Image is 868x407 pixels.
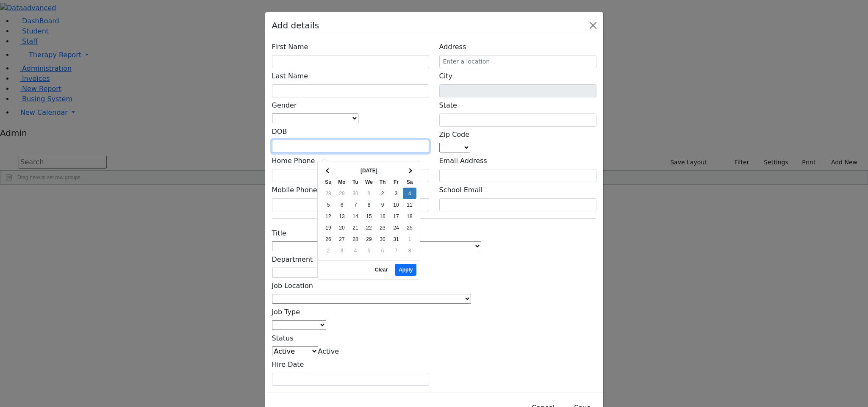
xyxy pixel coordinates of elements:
[349,222,362,233] td: 21
[403,176,416,188] th: Sa
[335,176,349,188] th: Mo
[395,264,416,276] button: Apply
[389,245,403,256] td: 7
[335,199,349,210] td: 6
[349,176,362,188] th: Tu
[272,124,287,140] label: DOB
[272,252,313,268] label: Department
[272,97,297,114] label: Gender
[403,233,416,245] td: 1
[376,222,389,233] td: 23
[376,210,389,222] td: 16
[322,199,335,210] td: 5
[349,233,362,245] td: 28
[439,97,457,114] label: State
[389,210,403,222] td: 17
[371,264,391,276] button: Clear
[335,245,349,256] td: 3
[403,188,416,199] td: 4
[318,347,339,355] span: Active
[439,68,452,84] label: City
[322,210,335,222] td: 12
[362,210,376,222] td: 15
[272,153,315,169] label: Home Phone
[362,245,376,256] td: 5
[335,188,349,199] td: 29
[272,304,300,320] label: Job Type
[272,357,304,373] label: Hire Date
[362,188,376,199] td: 1
[403,210,416,222] td: 18
[389,233,403,245] td: 31
[335,165,403,176] th: [DATE]
[322,245,335,256] td: 2
[439,55,596,68] input: Enter a location
[586,19,600,32] button: Close
[389,199,403,210] td: 10
[322,188,335,199] td: 28
[376,245,389,256] td: 6
[403,245,416,256] td: 8
[272,278,313,294] label: Job Location
[272,182,317,198] label: Mobile Phone
[403,199,416,210] td: 11
[389,188,403,199] td: 3
[349,188,362,199] td: 30
[439,153,487,169] label: Email Address
[403,222,416,233] td: 25
[349,210,362,222] td: 14
[322,176,335,188] th: Su
[362,199,376,210] td: 8
[389,222,403,233] td: 24
[272,68,308,84] label: Last Name
[362,176,376,188] th: We
[439,127,470,143] label: Zip Code
[376,199,389,210] td: 9
[272,39,308,55] label: First Name
[335,210,349,222] td: 13
[439,39,466,55] label: Address
[349,199,362,210] td: 7
[272,225,286,241] label: Title
[272,330,294,346] label: Status
[272,19,319,32] h5: Add details
[335,233,349,245] td: 27
[335,222,349,233] td: 20
[362,233,376,245] td: 29
[362,222,376,233] td: 22
[322,222,335,233] td: 19
[376,233,389,245] td: 30
[439,182,483,198] label: School Email
[349,245,362,256] td: 4
[376,176,389,188] th: Th
[389,176,403,188] th: Fr
[376,188,389,199] td: 2
[322,233,335,245] td: 26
